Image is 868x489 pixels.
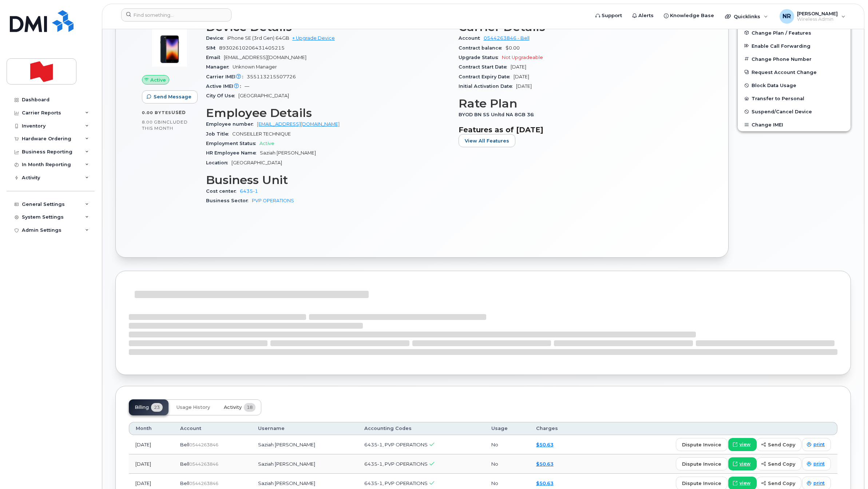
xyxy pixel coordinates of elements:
span: Device [206,35,227,41]
span: dispute invoice [682,480,721,487]
button: Send Message [142,90,198,103]
button: Change IMEI [738,118,851,131]
span: Employment Status [206,141,259,146]
th: Month [129,422,174,435]
span: 6435-1, PVP OPERATIONS [364,480,428,486]
td: Saziah [PERSON_NAME] [251,454,358,474]
span: view [740,441,750,448]
span: Carrier IMEI [206,74,247,79]
span: 355113215507726 [247,74,296,79]
span: [GEOGRAPHIC_DATA] [231,160,282,165]
button: View All Features [459,134,515,147]
span: Wireless Admin [797,16,838,22]
h3: Device Details [206,20,450,34]
span: Contract Expiry Date [459,74,514,79]
a: print [802,457,831,470]
span: dispute invoice [682,441,721,448]
a: 6435-1 [240,188,258,194]
span: — [245,83,249,89]
span: Employee number [206,121,257,127]
a: $50.63 [536,442,554,447]
a: Support [590,8,627,23]
span: Activity [224,404,242,410]
span: Active IMEI [206,83,245,89]
span: [DATE] [514,74,529,79]
a: view [728,457,757,470]
span: Business Sector [206,198,252,203]
span: Unknown Manager [233,64,277,70]
a: [EMAIL_ADDRESS][DOMAIN_NAME] [257,121,340,127]
span: 0544263846 [189,442,218,447]
span: Upgrade Status [459,55,502,60]
img: image20231002-3703462-1angbar.jpeg [148,24,191,68]
input: Find something... [121,8,231,21]
td: [DATE] [129,435,174,454]
th: Usage [485,422,530,435]
span: Initial Activation Date [459,83,516,89]
span: Contract balance [459,45,506,51]
span: 6435-1, PVP OPERATIONS [364,461,428,467]
span: send copy [768,461,795,468]
a: PVP OPERATIONS [252,198,294,203]
span: Usage History [177,404,210,410]
button: Request Account Change [738,66,851,79]
span: Saziah [PERSON_NAME] [260,150,316,156]
td: Saziah [PERSON_NAME] [251,435,358,454]
h3: Employee Details [206,106,450,120]
span: Not Upgradeable [502,55,543,60]
span: 8.00 GB [142,120,161,125]
span: print [813,480,825,486]
button: dispute invoice [676,438,728,451]
span: Manager [206,64,233,70]
span: Account [459,35,484,41]
span: print [813,441,825,448]
h3: Business Unit [206,173,450,187]
span: Cost center [206,188,240,194]
span: Suspend/Cancel Device [752,109,812,114]
span: 18 [244,403,255,412]
span: view [740,461,750,467]
span: HR Employee Name [206,150,260,156]
span: 6435-1, PVP OPERATIONS [364,442,428,447]
span: send copy [768,480,795,487]
span: [PERSON_NAME] [797,11,838,16]
button: send copy [757,457,801,470]
span: 89302610206431405215 [219,45,285,51]
button: Suspend/Cancel Device [738,105,851,118]
td: No [485,454,530,474]
span: [EMAIL_ADDRESS][DOMAIN_NAME] [224,55,306,60]
span: send copy [768,441,795,448]
a: 0544263846 - Bell [484,35,530,41]
span: 0.00 Bytes [142,110,171,115]
a: $50.63 [536,480,554,486]
span: 0544263846 [189,481,218,486]
h3: Rate Plan [459,97,702,110]
span: Active [259,141,274,146]
button: Transfer to Personal [738,92,851,105]
th: Username [251,422,358,435]
span: View All Features [465,137,509,144]
span: [GEOGRAPHIC_DATA] [238,93,289,98]
span: City Of Use [206,93,238,98]
th: Charges [530,422,583,435]
span: dispute invoice [682,461,721,468]
button: Change Plan / Features [738,26,851,39]
span: view [740,480,750,486]
span: Contract Start Date [459,64,511,70]
button: Change Phone Number [738,52,851,66]
th: Account [174,422,251,435]
span: [DATE] [511,64,526,70]
span: Bell [180,461,189,467]
span: Knowledge Base [670,12,714,19]
button: send copy [757,438,801,451]
span: iPhone SE (3rd Gen) 64GB [227,35,289,41]
a: Alerts [627,8,659,23]
span: Email [206,55,224,60]
div: Nancy Robitaille [774,9,851,24]
span: print [813,461,825,467]
span: included this month [142,119,188,131]
a: view [728,438,757,451]
span: Quicklinks [734,13,760,19]
span: BYOD BN SS Unltd NA 8GB 36 [459,112,538,117]
span: used [171,110,186,115]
